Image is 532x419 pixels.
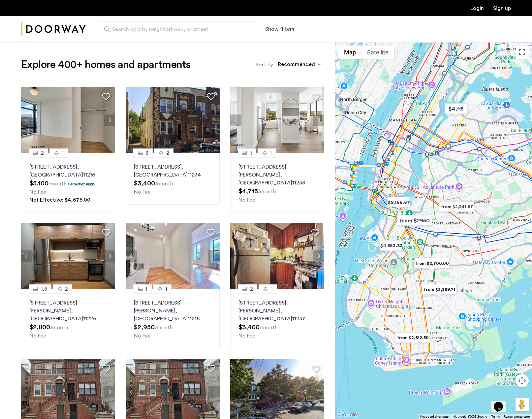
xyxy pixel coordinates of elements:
button: Previous apartment [126,250,137,262]
button: Next apartment [104,114,115,126]
div: from $2950 [394,213,435,228]
sub: /month [50,325,68,330]
button: Previous apartment [21,250,32,262]
sub: /month [155,325,173,330]
button: Next apartment [104,250,115,262]
a: Terms (opens in new tab) [491,414,500,419]
p: [STREET_ADDRESS][PERSON_NAME] 11216 [134,299,211,323]
a: 11[STREET_ADDRESS][PERSON_NAME], [GEOGRAPHIC_DATA]11216No Fee [126,289,220,348]
a: Report a map error [504,414,530,419]
div: from $2,841.67 [436,199,477,214]
span: $3,400 [134,180,155,187]
a: 32[STREET_ADDRESS], [GEOGRAPHIC_DATA]11234No Fee [126,153,220,205]
span: No Fee [134,189,151,195]
div: $9,166.67 [385,195,413,210]
p: [STREET_ADDRESS][PERSON_NAME] 11237 [238,299,316,323]
button: Previous apartment [126,114,137,126]
button: Next apartment [313,114,324,126]
span: Search by city, neighborhood, or street. [112,25,239,33]
p: [STREET_ADDRESS][PERSON_NAME] 11238 [238,163,316,187]
a: Open this area in Google Maps (opens a new window) [337,410,359,419]
img: logo [21,17,86,42]
img: Google [337,410,359,419]
sub: /month [48,181,67,186]
a: 21[STREET_ADDRESS][PERSON_NAME], [GEOGRAPHIC_DATA]11237No Fee [230,289,324,348]
button: Show satellite imagery [361,46,394,59]
ng-select: sort-apartment [275,59,324,71]
a: Login [470,6,484,11]
button: Toggle fullscreen view [516,46,529,59]
p: 1 months free... [68,181,97,187]
button: Map camera controls [516,374,529,387]
iframe: chat widget [491,393,512,412]
a: Registration [493,6,511,11]
a: Cazamio Logo [21,17,86,42]
span: $3,400 [238,324,260,331]
p: [STREET_ADDRESS] 11234 [134,163,211,179]
span: 3 [145,149,148,157]
button: Next apartment [208,114,220,126]
img: 2016_638673975962267132.jpeg [21,87,115,153]
span: No Fee [238,333,255,338]
button: Keyboard shortcuts [420,414,449,419]
button: Show or hide filters [265,25,294,33]
button: Previous apartment [21,386,32,398]
a: 21[STREET_ADDRESS], [GEOGRAPHIC_DATA]112161 months free...No FeeNet Effective: $4,675.00 [21,153,115,212]
button: Previous apartment [230,250,241,262]
button: Next apartment [104,386,115,398]
sub: /month [155,181,173,186]
img: 2016_638666715889771230.jpeg [230,87,325,153]
img: 2016_638484540295233130.jpeg [126,87,220,153]
span: $5,100 [29,180,48,187]
button: Next apartment [208,386,220,398]
button: Previous apartment [230,114,241,126]
span: 1 [270,149,272,157]
span: $4,715 [238,188,258,195]
span: $2,800 [29,324,50,331]
button: Drag Pegman onto the map to open Street View [516,398,529,411]
span: No Fee [134,333,151,338]
sub: /month [258,189,276,194]
div: Recommended [277,60,315,70]
span: 2 [250,285,253,293]
img: 2012_638668068959509256.jpeg [21,223,115,289]
span: 2 [166,149,169,157]
span: 1.5 [41,285,47,293]
input: Apartment Search [99,21,257,37]
span: 1 [145,285,147,293]
button: Next apartment [208,250,220,262]
span: 1 [165,285,167,293]
button: Next apartment [313,250,324,262]
sub: /month [260,325,278,330]
span: 1 [250,149,252,157]
a: 1.52[STREET_ADDRESS][PERSON_NAME], [GEOGRAPHIC_DATA]11226No Fee [21,289,115,348]
span: 1 [62,149,64,157]
label: Sort by [256,61,273,69]
div: $4,583.33 [377,238,405,253]
div: from $2,700.00 [412,256,452,271]
button: Previous apartment [126,386,137,398]
p: [STREET_ADDRESS][PERSON_NAME] 11226 [29,299,107,323]
span: No Fee [29,333,46,338]
p: [STREET_ADDRESS] 11216 [29,163,107,179]
span: 2 [65,285,68,293]
div: from $2,389.71 [419,282,459,297]
h1: Explore 400+ homes and apartments [21,58,190,71]
span: 2 [41,149,44,157]
a: 11[STREET_ADDRESS][PERSON_NAME], [GEOGRAPHIC_DATA]11238No Fee [230,153,324,212]
span: 1 [271,285,273,293]
span: No Fee [238,197,255,203]
button: Previous apartment [21,114,32,126]
span: Net Effective: $4,675.00 [29,197,90,203]
span: No Fee [29,189,46,195]
div: $4,115 [442,101,470,116]
button: Show street map [338,46,361,59]
span: Map data ©2025 Google [453,415,487,418]
div: from $2,612.50 [392,330,433,345]
img: 2012_638521835493845862.jpeg [126,223,220,289]
span: $2,950 [134,324,155,331]
img: 360ac8f6-4482-47b0-bc3d-3cb89b569d10_638791359623755990.jpeg [230,223,325,289]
